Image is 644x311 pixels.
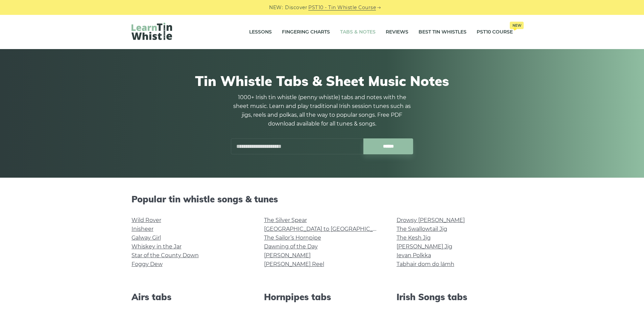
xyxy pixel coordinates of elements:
a: The Sailor’s Hornpipe [264,235,321,241]
a: Wild Rover [132,217,161,223]
a: The Kesh Jig [397,235,431,241]
a: Ievan Polkka [397,252,431,259]
a: [PERSON_NAME] Reel [264,261,324,267]
a: [PERSON_NAME] [264,252,311,259]
a: [GEOGRAPHIC_DATA] to [GEOGRAPHIC_DATA] [264,226,389,232]
a: Lessons [249,24,272,41]
a: Foggy Dew [132,261,163,267]
span: New [510,22,524,29]
a: The Swallowtail Jig [397,226,447,232]
a: Whiskey in the Jar [132,243,182,250]
a: Tabhair dom do lámh [397,261,454,267]
a: The Silver Spear [264,217,307,223]
a: Galway Girl [132,235,161,241]
h2: Hornpipes tabs [264,292,380,302]
a: [PERSON_NAME] Jig [397,243,452,250]
a: Dawning of the Day [264,243,318,250]
h2: Airs tabs [132,292,248,302]
a: Fingering Charts [282,24,330,41]
a: PST10 CourseNew [477,24,513,41]
p: 1000+ Irish tin whistle (penny whistle) tabs and notes with the sheet music. Learn and play tradi... [231,93,413,128]
h1: Tin Whistle Tabs & Sheet Music Notes [132,73,513,89]
a: Best Tin Whistles [419,24,467,41]
h2: Popular tin whistle songs & tunes [132,194,513,204]
a: Reviews [386,24,408,41]
img: LearnTinWhistle.com [132,23,172,40]
h2: Irish Songs tabs [397,292,513,302]
a: Star of the County Down [132,252,199,259]
a: Tabs & Notes [340,24,376,41]
a: Inisheer [132,226,153,232]
a: Drowsy [PERSON_NAME] [397,217,465,223]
